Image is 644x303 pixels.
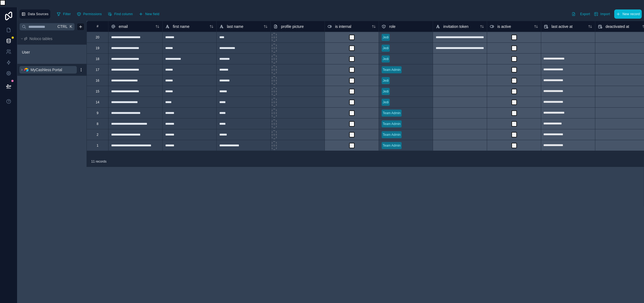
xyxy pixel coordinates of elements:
span: Permissions [83,12,102,16]
div: 2 [97,133,98,137]
span: last active at [551,24,573,29]
a: New record [612,9,642,19]
div: # [91,24,104,28]
img: Airtable Logo [24,68,28,72]
span: New field [145,12,159,16]
span: Filter [63,12,71,16]
span: Noloco tables [29,36,52,41]
span: New record [623,12,640,16]
div: 18 [96,57,99,61]
span: User [22,50,30,55]
button: Filter [55,10,72,18]
div: Jedi [383,89,389,94]
div: Team Admin [383,121,401,126]
span: Export [580,12,590,16]
div: Team Admin [383,67,401,72]
span: Import [600,12,610,16]
div: Team Admin [383,132,401,137]
div: Jedi [383,78,389,83]
div: Team Admin [383,111,401,116]
button: New field [137,10,161,18]
button: Noloco tables [19,35,81,42]
div: 9 [97,111,98,115]
span: Find column [114,12,133,16]
span: is internal [335,24,351,29]
span: MyCashless Portal [31,67,62,73]
a: Permissions [75,10,106,18]
button: Permissions [75,10,104,18]
div: Team Admin [383,143,401,148]
span: deactivated at [606,24,629,29]
span: profile picture [281,24,304,29]
span: 11 records [91,159,107,164]
button: Export [570,9,592,19]
button: Data Sources [19,9,50,19]
span: is active [497,24,511,29]
span: K [69,25,73,29]
div: User [19,48,84,57]
span: Data Sources [28,12,48,16]
div: Jedi [383,100,389,105]
div: Jedi [383,46,389,51]
div: 8 [97,122,98,126]
div: 1 [97,143,98,148]
span: Ctrl [57,23,68,30]
button: New record [614,9,642,19]
span: last name [227,24,243,29]
div: Jedi [383,57,389,61]
span: first name [173,24,189,29]
span: email [119,24,128,29]
div: 16 [96,78,99,83]
div: 14 [96,100,99,104]
div: 15 [96,89,99,94]
span: role [389,24,395,29]
div: 17 [96,68,99,72]
span: invitation token [443,24,468,29]
a: User [22,50,66,55]
div: Jedi [383,35,389,40]
div: 20 [96,35,99,39]
button: Find column [106,10,135,18]
button: Airtable LogoMyCashless Portal [19,66,77,74]
div: 19 [96,46,99,50]
button: Import [592,9,612,19]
